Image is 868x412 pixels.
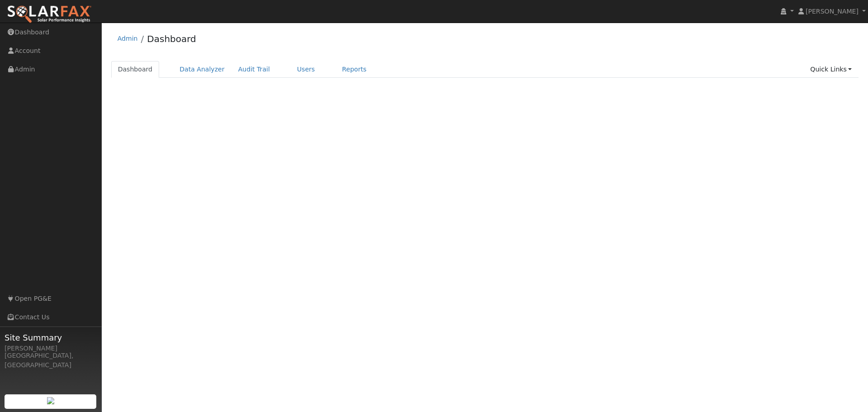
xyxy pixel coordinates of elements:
div: [PERSON_NAME] [5,344,97,353]
span: [PERSON_NAME] [806,8,859,15]
a: Data Analyzer [173,61,231,78]
a: Admin [118,35,138,42]
a: Quick Links [803,61,859,78]
span: Site Summary [5,331,97,344]
a: Dashboard [147,33,196,44]
div: [GEOGRAPHIC_DATA], [GEOGRAPHIC_DATA] [5,351,97,370]
a: Dashboard [111,61,160,78]
img: SolarFax [7,5,92,24]
a: Reports [335,61,373,78]
a: Users [290,61,322,78]
a: Audit Trail [231,61,277,78]
img: retrieve [47,397,54,404]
